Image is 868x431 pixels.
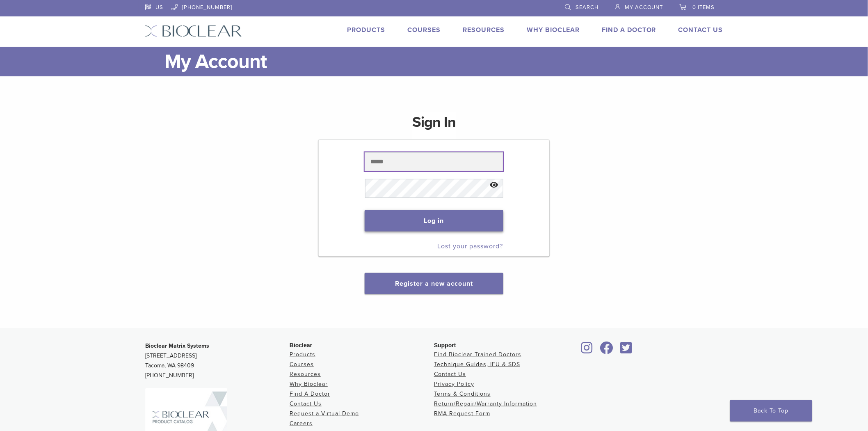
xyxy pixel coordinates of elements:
[527,26,580,34] a: Why Bioclear
[678,26,723,34] a: Contact Us
[290,381,328,387] a: Why Bioclear
[365,210,503,232] button: Log in
[434,351,521,358] a: Find Bioclear Trained Doctors
[434,410,490,417] a: RMA Request Form
[693,4,715,11] span: 0 items
[434,342,456,348] span: Support
[395,280,473,288] a: Register a new account
[602,26,656,34] a: Find A Doctor
[290,410,359,417] a: Request a Virtual Demo
[290,390,330,397] a: Find A Doctor
[290,400,322,407] a: Contact Us
[434,381,474,387] a: Privacy Policy
[290,420,313,427] a: Careers
[365,273,503,294] button: Register a new account
[576,4,598,11] span: Search
[625,4,663,11] span: My Account
[434,361,520,368] a: Technique Guides, IFU & SDS
[434,371,466,378] a: Contact Us
[145,341,290,381] p: [STREET_ADDRESS] Tacoma, WA 98409 [PHONE_NUMBER]
[290,371,321,378] a: Resources
[730,400,812,422] a: Back To Top
[463,26,505,34] a: Resources
[145,25,242,37] img: Bioclear
[578,346,596,355] a: Bioclear
[618,346,635,355] a: Bioclear
[438,242,503,250] a: Lost your password?
[597,346,616,355] a: Bioclear
[485,175,503,196] button: Show password
[290,351,315,358] a: Products
[145,342,209,349] strong: Bioclear Matrix Systems
[407,26,441,34] a: Courses
[434,390,491,397] a: Terms & Conditions
[347,26,385,34] a: Products
[290,342,312,348] span: Bioclear
[412,112,456,139] h1: Sign In
[164,47,723,76] h1: My Account
[290,361,314,368] a: Courses
[434,400,537,407] a: Return/Repair/Warranty Information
